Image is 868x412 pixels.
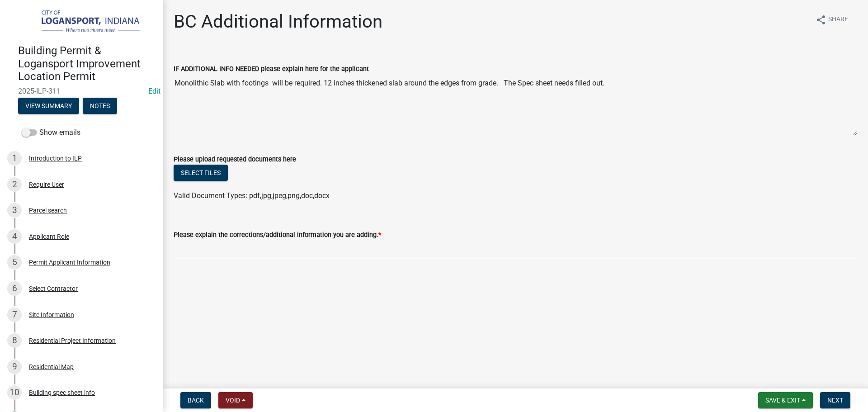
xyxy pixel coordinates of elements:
div: Applicant Role [29,233,69,240]
div: 5 [7,255,22,270]
div: 7 [7,308,22,322]
button: Void [218,392,253,408]
label: IF ADDITIONAL INFO NEEDED please explain here for the applicant [174,66,369,72]
wm-modal-confirm: Notes [83,103,117,110]
button: Back [180,392,211,408]
img: City of Logansport, Indiana [18,9,148,35]
button: View Summary [18,98,79,114]
div: Select Contractor [29,285,78,292]
div: 9 [7,360,22,374]
button: Select files [174,165,228,181]
span: Void [226,397,240,404]
div: Permit Applicant Information [29,259,110,265]
i: share [816,14,826,25]
div: 2 [7,177,22,192]
a: Edit [148,87,160,95]
button: shareShare [808,11,855,28]
div: Introduction to ILP [29,155,82,161]
span: Back [188,397,204,404]
textarea: Monolithic Slab with footings will be required. 12 inches thickened slab around the edges from gr... [174,74,857,136]
div: Parcel search [29,207,67,213]
wm-modal-confirm: Edit Application Number [148,87,160,95]
div: Site Information [29,312,74,318]
div: 3 [7,203,22,218]
button: Notes [83,98,117,114]
span: Share [828,14,848,25]
span: Save & Exit [765,397,800,404]
button: Save & Exit [758,392,813,408]
div: 10 [7,385,22,400]
span: 2025-ILP-311 [18,87,145,95]
h1: BC Additional Information [174,11,382,33]
div: Residential Project Information [29,337,116,344]
div: 8 [7,333,22,348]
label: Please explain the corrections/additional information you are adding. [174,232,381,238]
div: 1 [7,151,22,166]
div: Building spec sheet info [29,389,95,396]
div: 6 [7,281,22,296]
label: Show emails [22,127,80,138]
button: Next [820,392,850,408]
label: Please upload requested documents here [174,156,296,163]
div: 4 [7,229,22,244]
div: Residential Map [29,364,74,370]
div: Require User [29,181,64,188]
wm-modal-confirm: Summary [18,103,79,110]
h4: Building Permit & Logansport Improvement Location Permit [18,44,156,83]
span: Next [827,397,843,404]
span: Valid Document Types: pdf,jpg,jpeg,png,doc,docx [174,191,330,200]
